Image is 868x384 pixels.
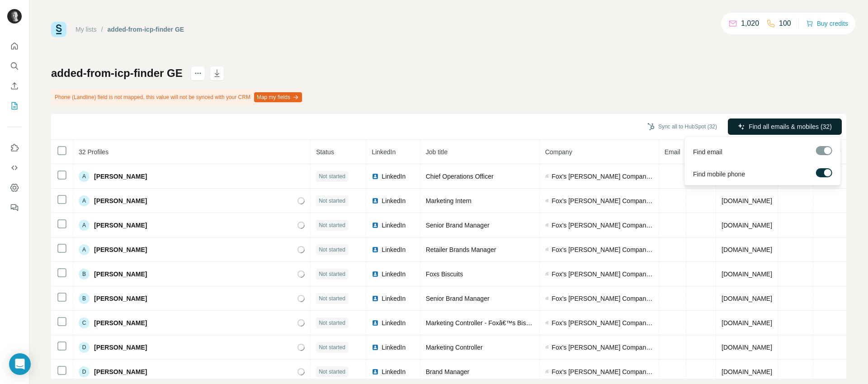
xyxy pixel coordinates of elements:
[319,270,345,278] span: Not started
[101,25,103,34] li: /
[382,367,406,376] span: LinkedIn
[7,180,22,196] button: Dashboard
[191,66,205,81] button: actions
[319,319,345,327] span: Not started
[426,148,448,156] span: Job title
[79,195,90,206] div: A
[552,245,653,254] span: Fox's [PERSON_NAME] Companies (FBC) [GEOGRAPHIC_DATA]
[94,367,147,376] span: [PERSON_NAME]
[372,197,379,204] img: LinkedIn logo
[319,368,345,376] span: Not started
[552,221,653,230] span: Fox's [PERSON_NAME] Companies (FBC) [GEOGRAPHIC_DATA]
[372,344,379,351] img: LinkedIn logo
[7,98,22,114] button: My lists
[382,172,406,181] span: LinkedIn
[79,148,108,156] span: 32 Profiles
[426,368,470,375] span: Brand Manager
[319,172,345,180] span: Not started
[319,294,345,303] span: Not started
[372,295,379,302] img: LinkedIn logo
[552,270,653,279] span: Fox's [PERSON_NAME] Companies (FBC) [GEOGRAPHIC_DATA]
[382,221,406,230] span: LinkedIn
[779,18,791,29] p: 100
[741,18,759,29] p: 1,020
[79,171,90,182] div: A
[693,170,745,179] span: Find mobile phone
[426,197,472,204] span: Marketing Intern
[316,148,334,156] span: Status
[7,58,22,74] button: Search
[7,140,22,156] button: Use Surfe on LinkedIn
[79,220,90,231] div: A
[94,245,147,254] span: [PERSON_NAME]
[372,173,379,180] img: LinkedIn logo
[7,160,22,176] button: Use Surfe API
[728,119,842,135] button: Find all emails & mobiles (32)
[94,343,147,352] span: [PERSON_NAME]
[94,294,147,303] span: [PERSON_NAME]
[722,319,772,327] span: [DOMAIN_NAME]
[94,318,147,327] span: [PERSON_NAME]
[7,78,22,94] button: Enrich CSV
[94,172,147,181] span: [PERSON_NAME]
[382,270,406,279] span: LinkedIn
[9,353,31,375] div: Open Intercom Messenger
[319,246,345,254] span: Not started
[749,122,832,131] span: Find all emails & mobiles (32)
[722,197,772,204] span: [DOMAIN_NAME]
[722,270,772,278] span: [DOMAIN_NAME]
[79,366,90,377] div: D
[79,318,90,328] div: C
[641,120,723,133] button: Sync all to HubSpot (32)
[372,368,379,375] img: LinkedIn logo
[79,342,90,353] div: D
[254,92,302,102] button: Map my fields
[51,22,66,37] img: Surfe Logo
[552,294,653,303] span: Fox's [PERSON_NAME] Companies (FBC) [GEOGRAPHIC_DATA]
[319,221,345,229] span: Not started
[722,295,772,302] span: [DOMAIN_NAME]
[7,199,22,216] button: Feedback
[372,148,396,156] span: LinkedIn
[319,343,345,351] span: Not started
[94,270,147,279] span: [PERSON_NAME]
[108,25,184,34] div: added-from-icp-finder GE
[75,26,97,33] a: My lists
[382,343,406,352] span: LinkedIn
[693,147,722,156] span: Find email
[372,246,379,253] img: LinkedIn logo
[79,269,90,280] div: B
[552,367,653,376] span: Fox's [PERSON_NAME] Companies (FBC) [GEOGRAPHIC_DATA]
[382,294,406,303] span: LinkedIn
[552,318,653,327] span: Fox's [PERSON_NAME] Companies (FBC) [GEOGRAPHIC_DATA]
[426,222,490,229] span: Senior Brand Manager
[426,173,494,180] span: Chief Operations Officer
[426,246,496,253] span: Retailer Brands Manager
[382,196,406,205] span: LinkedIn
[545,148,572,156] span: Company
[382,245,406,254] span: LinkedIn
[722,368,772,375] span: [DOMAIN_NAME]
[94,196,147,205] span: [PERSON_NAME]
[552,196,653,205] span: Fox's [PERSON_NAME] Companies (FBC) [GEOGRAPHIC_DATA]
[552,343,653,352] span: Fox's [PERSON_NAME] Companies (FBC) [GEOGRAPHIC_DATA]
[426,319,587,327] span: Marketing Controller - Foxâ€™s Biscuits & Special Treats
[426,295,490,302] span: Senior Brand Manager
[79,244,90,255] div: A
[319,197,345,205] span: Not started
[722,344,772,351] span: [DOMAIN_NAME]
[94,221,147,230] span: [PERSON_NAME]
[7,38,22,54] button: Quick start
[51,90,304,105] div: Phone (Landline) field is not mapped, this value will not be synced with your CRM
[372,222,379,229] img: LinkedIn logo
[552,172,653,181] span: Fox's [PERSON_NAME] Companies (FBC) [GEOGRAPHIC_DATA]
[426,344,483,351] span: Marketing Controller
[51,66,183,81] h1: added-from-icp-finder GE
[79,293,90,304] div: B
[722,246,772,253] span: [DOMAIN_NAME]
[665,148,680,156] span: Email
[382,318,406,327] span: LinkedIn
[372,270,379,278] img: LinkedIn logo
[722,222,772,229] span: [DOMAIN_NAME]
[426,270,463,278] span: Foxs Biscuits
